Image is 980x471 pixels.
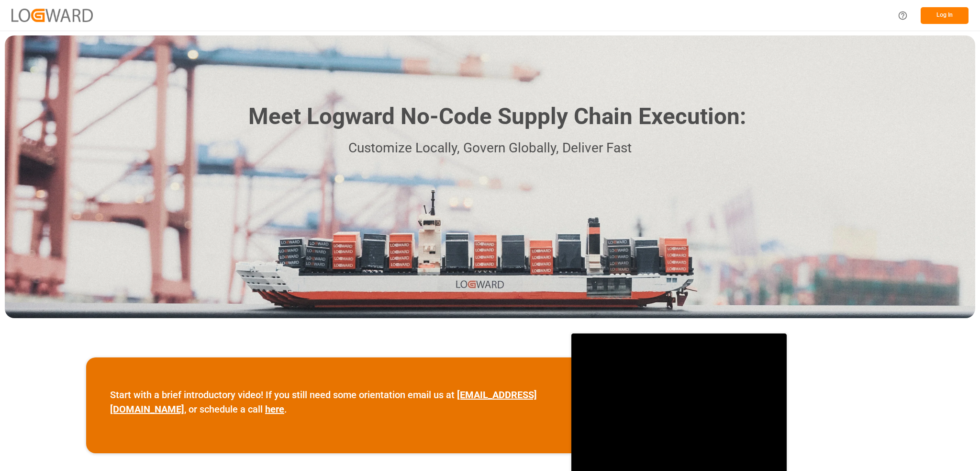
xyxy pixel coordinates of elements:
img: Logward_new_orange.png [11,9,93,22]
p: Start with a brief introductory video! If you still need some orientation email us at , or schedu... [110,388,547,416]
h1: Meet Logward No-Code Supply Chain Execution: [248,100,746,134]
button: Help Center [892,5,913,26]
button: Log In [921,7,969,24]
a: [EMAIL_ADDRESS][DOMAIN_NAME] [110,389,537,415]
p: Customize Locally, Govern Globally, Deliver Fast [234,138,746,159]
a: here [265,403,284,415]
